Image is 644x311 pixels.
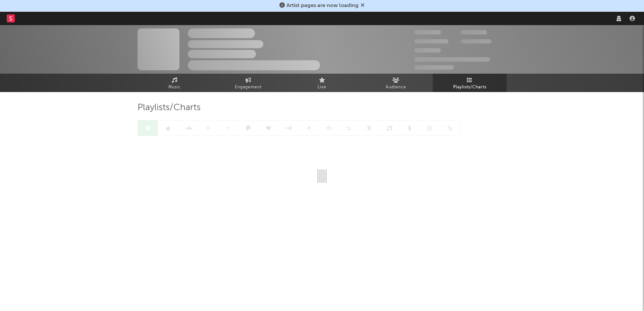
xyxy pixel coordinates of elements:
a: Music [138,74,211,92]
span: Artist pages are now loading [286,3,359,8]
a: Audience [359,74,433,92]
a: Live [285,74,359,92]
span: Playlists/Charts [138,104,201,112]
a: Playlists/Charts [433,74,506,92]
span: Dismiss [361,3,365,8]
span: Playlists/Charts [453,83,486,91]
span: Engagement [235,83,262,91]
span: Jump Score: 85.0 [414,65,454,70]
span: 50 000 000 Monthly Listeners [414,57,490,62]
span: Live [318,83,326,91]
span: 50 000 000 [414,39,448,44]
span: Music [168,83,181,91]
span: Audience [386,83,406,91]
a: Engagement [211,74,285,92]
span: 100 000 [414,48,441,53]
span: 1 000 000 [461,39,491,44]
span: 300 000 [414,30,441,34]
span: 100 000 [461,30,487,34]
